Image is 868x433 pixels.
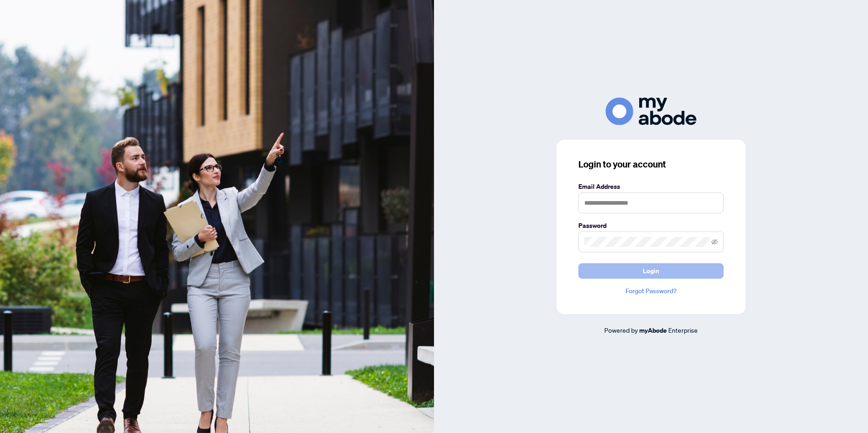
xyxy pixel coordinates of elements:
[578,158,724,171] h3: Login to your account
[606,98,696,125] img: ma-logo
[668,326,698,334] span: Enterprise
[643,264,659,278] span: Login
[711,239,718,245] span: eye-invisible
[578,263,724,279] button: Login
[578,182,724,192] label: Email Address
[578,286,724,296] a: Forgot Password?
[639,325,667,335] a: myAbode
[604,326,638,334] span: Powered by
[578,221,724,231] label: Password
